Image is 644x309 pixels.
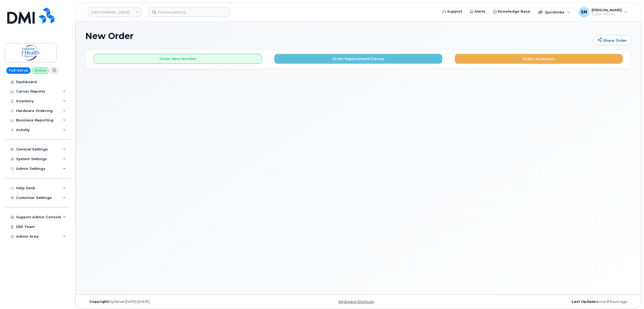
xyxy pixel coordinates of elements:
strong: Last Update [572,300,595,304]
button: Order Accessory [455,54,623,64]
a: Share Order [593,35,631,46]
button: Order Replacement Device [274,54,442,64]
button: Order New Number [94,54,262,64]
div: about 8 hours ago [449,300,631,304]
div: MyServe [DATE]–[DATE] [85,300,267,304]
h1: New Order [85,31,590,41]
a: Keyboard Shortcuts [339,300,374,304]
strong: Copyright [89,300,109,304]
